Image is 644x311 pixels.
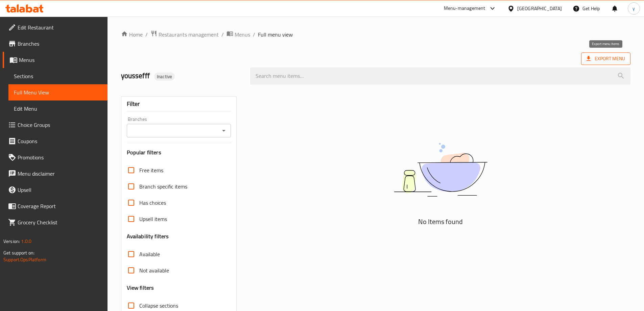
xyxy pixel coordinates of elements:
[127,149,231,156] h3: Popular filters
[235,30,250,39] span: Menus
[356,216,525,227] h5: No Items found
[14,72,102,80] span: Sections
[139,182,187,191] span: Branch specific items
[139,215,167,223] span: Upsell items
[121,30,143,39] a: Home
[139,166,163,174] span: Free items
[18,170,102,178] span: Menu disclaimer
[253,30,255,39] li: /
[159,30,219,39] span: Restaurants management
[3,117,108,133] a: Choice Groups
[127,232,169,240] h3: Availability filters
[150,30,219,39] a: Restaurants management
[127,97,231,111] div: Filter
[3,182,108,198] a: Upsell
[3,237,20,246] span: Version:
[258,30,293,39] span: Full menu view
[633,5,635,12] span: y
[8,101,108,117] a: Edit Menu
[21,237,31,246] span: 1.0.0
[18,121,102,129] span: Choice Groups
[3,36,108,52] a: Branches
[154,73,175,80] span: Inactive
[3,248,34,257] span: Get support on:
[3,214,108,230] a: Grocery Checklist
[444,4,485,13] div: Menu-management
[226,30,250,39] a: Menus
[8,68,108,84] a: Sections
[221,30,224,39] li: /
[18,202,102,210] span: Coverage Report
[121,71,242,81] h2: youssefff
[581,52,630,65] span: Export Menu
[19,56,102,64] span: Menus
[587,54,625,63] span: Export Menu
[517,5,562,12] div: [GEOGRAPHIC_DATA]
[145,30,148,39] li: /
[356,125,525,215] img: dish.svg
[18,137,102,145] span: Coupons
[3,255,46,264] a: Support.OpsPlatform
[3,198,108,214] a: Coverage Report
[3,133,108,149] a: Coupons
[3,19,108,36] a: Edit Restaurant
[18,40,102,48] span: Branches
[14,105,102,113] span: Edit Menu
[250,67,630,85] input: search
[127,284,154,292] h3: View filters
[139,266,169,274] span: Not available
[3,149,108,165] a: Promotions
[139,250,160,258] span: Available
[219,126,229,135] button: Open
[18,218,102,226] span: Grocery Checklist
[8,84,108,101] a: Full Menu View
[121,30,630,39] nav: breadcrumb
[3,165,108,182] a: Menu disclaimer
[18,23,102,31] span: Edit Restaurant
[3,52,108,68] a: Menus
[139,199,166,207] span: Has choices
[18,186,102,194] span: Upsell
[139,302,178,310] span: Collapse sections
[18,153,102,161] span: Promotions
[14,88,102,96] span: Full Menu View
